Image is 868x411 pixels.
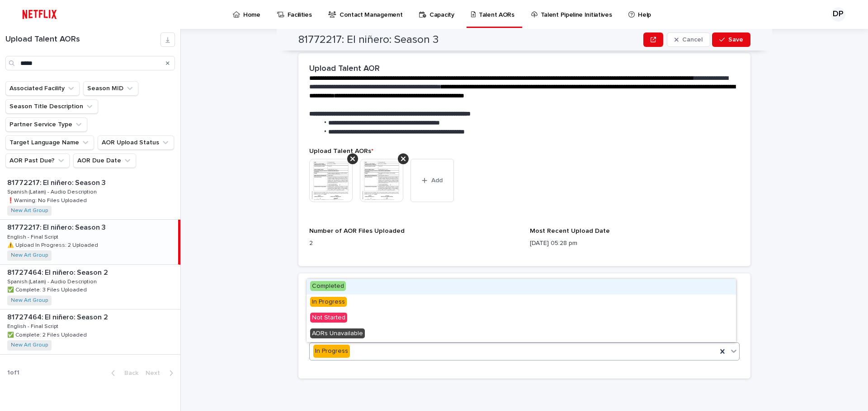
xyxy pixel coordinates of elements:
p: ✅ Complete: 2 Files Uploaded [7,330,89,338]
span: Next [146,370,165,376]
a: New Art Group [11,208,48,214]
button: Cancel [667,32,710,47]
button: Add [410,159,454,202]
span: AORs Unavailable [310,328,365,338]
button: Target Language Name [5,135,94,150]
button: Next [142,369,180,377]
a: New Art Group [11,297,48,304]
div: In Progress [313,345,350,358]
span: Cancel [682,37,703,43]
div: AORs Unavailable [307,326,736,342]
input: Search [5,56,175,70]
div: Completed [307,279,736,295]
span: Not Started [310,313,347,323]
p: 81772217: El niñero: Season 3 [7,222,108,232]
div: In Progress [307,295,736,310]
h2: 81772217: El niñero: Season 3 [298,33,439,46]
p: 2 [309,239,519,248]
p: 81727464: El niñero: Season 2 [7,311,110,322]
p: Spanish (Latam) - Audio Description [7,187,99,195]
div: DP [831,7,845,22]
button: Partner Service Type [5,117,87,132]
button: Associated Facility [5,81,80,96]
img: ifQbXi3ZQGMSEF7WDB7W [18,5,61,23]
button: Back [104,369,142,377]
button: Save [712,32,750,47]
button: AOR Upload Status [98,135,174,150]
span: Add [431,177,443,184]
button: Season Title Description [5,99,98,114]
span: Completed [310,281,346,291]
a: New Art Group [11,342,48,348]
div: Not Started [307,310,736,326]
p: 81727464: El niñero: Season 2 [7,267,110,277]
p: 81772217: El niñero: Season 3 [7,177,108,187]
span: Save [728,37,743,43]
p: [DATE] 05:28 pm [530,239,740,248]
a: New Art Group [11,252,48,259]
button: Season MID [83,81,138,96]
span: Number of AOR Files Uploaded [309,228,405,234]
span: In Progress [310,297,347,307]
p: English - Final Script [7,322,60,330]
p: ⚠️ Upload In Progress: 2 Uploaded [7,240,100,249]
button: AOR Due Date [73,153,136,168]
p: ❗️Warning: No Files Uploaded [7,196,89,204]
span: Back [119,370,138,376]
span: Upload Talent AORs [309,148,373,154]
p: Spanish (Latam) - Audio Description [7,277,99,285]
h2: Upload Talent AOR [309,64,380,74]
span: Most Recent Upload Date [530,228,610,234]
button: AOR Past Due? [5,153,70,168]
p: English - Final Script [7,232,60,240]
h1: Upload Talent AORs [5,35,160,45]
p: ✅ Complete: 3 Files Uploaded [7,285,89,293]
